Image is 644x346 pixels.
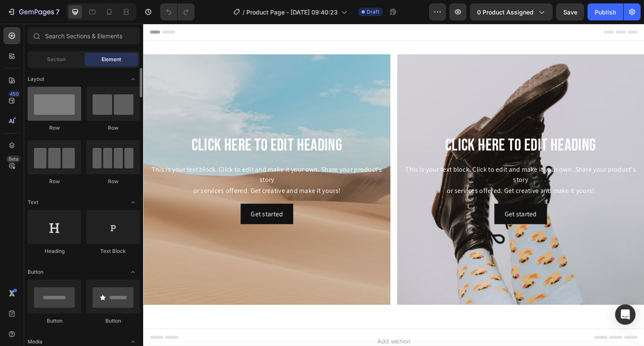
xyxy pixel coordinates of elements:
[3,3,63,20] button: 7
[86,247,140,255] div: Text Block
[56,7,59,17] p: 7
[246,8,338,17] span: Product Page - [DATE] 09:40:23
[6,156,20,162] div: Beta
[86,124,140,132] div: Row
[126,265,140,279] span: Toggle open
[102,56,121,63] span: Element
[8,91,20,97] div: 450
[28,124,81,132] div: Row
[28,247,81,255] div: Heading
[126,72,140,86] span: Toggle open
[258,31,510,286] div: Background Image
[28,27,140,44] input: Search Sections & Elements
[28,338,42,346] span: Media
[556,3,584,20] button: Save
[265,113,503,135] h2: Click here to edit heading
[160,3,195,20] div: Undo/Redo
[367,8,379,16] span: Draft
[477,8,534,17] span: 0 product assigned
[265,142,503,176] div: This is your text block. Click to edit and make it your own. Share your product's story or servic...
[28,199,38,206] span: Text
[28,317,81,325] div: Button
[143,24,644,346] iframe: Design area
[357,183,410,204] button: Get started
[28,178,81,185] div: Row
[243,8,245,17] span: /
[86,317,140,325] div: Button
[47,56,65,63] span: Section
[595,8,616,17] div: Publish
[367,188,400,199] div: Get started
[563,9,577,16] span: Save
[588,3,623,20] button: Publish
[28,268,43,276] span: Button
[126,196,140,209] span: Toggle open
[28,75,44,83] span: Layout
[615,304,636,325] div: Open Intercom Messenger
[86,178,140,185] div: Row
[470,3,553,20] button: 0 product assigned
